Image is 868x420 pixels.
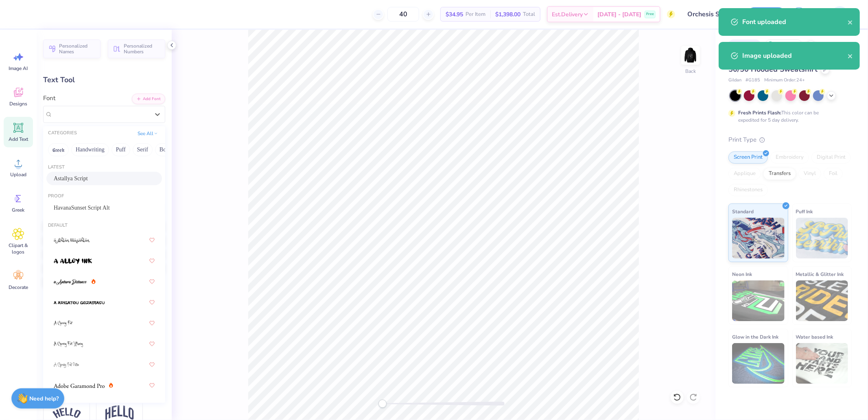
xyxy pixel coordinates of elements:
input: Untitled Design [681,6,741,22]
span: Clipart & logos [5,242,32,255]
div: Image uploaded [742,51,848,61]
a: MG [816,6,852,22]
span: Water based Ink [796,332,833,341]
span: Upload [10,171,26,178]
div: Accessibility label [378,400,387,408]
div: Proof [43,193,165,200]
span: Metallic & Glitter Ink [796,270,844,278]
div: Font uploaded [742,17,848,27]
img: Puff Ink [796,218,848,258]
img: a Antara Distance [54,279,87,285]
span: Personalized Names [59,43,96,55]
img: Neon Ink [732,280,785,321]
span: Puff Ink [796,207,813,216]
div: This color can be expedited for 5 day delivery. [738,109,838,124]
span: Total [523,10,535,19]
button: Greek [48,143,69,156]
strong: Need help? [30,395,59,402]
label: Font [43,94,55,103]
span: Glow in the Dark Ink [732,332,778,341]
img: Standard [732,218,785,258]
div: Vinyl [798,168,821,180]
span: Image AI [9,65,28,72]
div: Back [685,68,696,75]
strong: Fresh Prints Flash: [738,109,781,116]
button: close [848,17,853,27]
img: Back [682,47,699,63]
img: Michael Galon [832,6,848,22]
div: Embroidery [770,151,809,164]
img: Adobe Garamond Pro [54,383,105,389]
img: a Alloy Ink [54,258,92,264]
span: Free [646,11,654,17]
div: CATEGORIES [48,130,77,137]
span: HavanaSunset Script Alt [54,203,110,212]
span: Est. Delivery [552,10,583,19]
img: a Arigatou Gozaimasu [54,300,105,306]
span: Neon Ink [732,270,752,278]
input: – – [387,7,419,22]
div: Latest [43,164,165,171]
div: Print Type [728,135,852,144]
div: Digital Print [811,151,851,164]
button: Handwriting [71,143,109,156]
div: Foil [824,168,843,180]
div: Default [43,222,165,229]
span: Per Item [466,10,485,19]
div: Transfers [763,168,796,180]
span: [DATE] - [DATE] [597,10,641,19]
div: Text Tool [43,74,165,85]
img: A Charming Font Outline [54,362,79,368]
div: Rhinestones [728,184,768,196]
img: a Ahlan Wasahlan [54,238,90,243]
div: Applique [728,168,761,180]
button: Serif [133,143,153,156]
span: Add Text [9,136,28,142]
button: close [848,51,853,61]
span: $1,398.00 [495,10,520,19]
button: Personalized Names [43,39,101,58]
span: Astallya Script [54,174,88,183]
span: $34.95 [446,10,463,19]
div: Screen Print [728,151,768,164]
span: # G185 [746,77,760,84]
img: Glow in the Dark Ink [732,343,785,384]
span: Standard [732,207,754,216]
button: Bold [155,143,175,156]
button: See All [135,129,160,138]
span: Designs [9,101,27,107]
span: Personalized Numbers [124,43,160,55]
span: Greek [12,207,25,213]
button: Personalized Numbers [108,39,165,58]
span: Decorate [9,284,28,291]
button: Add Font [132,94,165,104]
img: Water based Ink [796,343,848,384]
span: Minimum Order: 24 + [764,77,805,84]
img: Arc [52,408,81,419]
img: A Charming Font Leftleaning [54,341,83,347]
span: Gildan [728,77,741,84]
img: A Charming Font [54,321,73,326]
img: Metallic & Glitter Ink [796,280,848,321]
button: Puff [112,143,130,156]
